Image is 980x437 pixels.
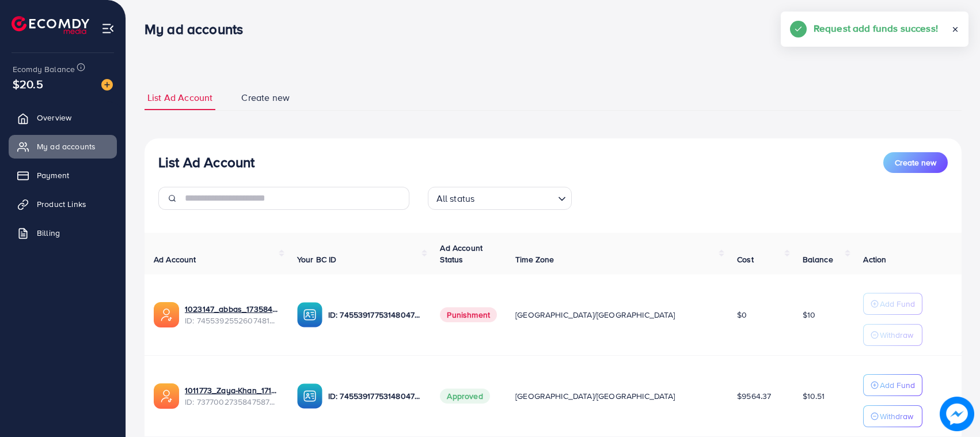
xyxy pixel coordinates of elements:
span: Payment [37,169,69,181]
p: Withdraw [880,409,913,423]
p: Add Fund [880,378,915,392]
span: Action [863,254,886,265]
h5: Request add funds success! [814,21,938,36]
button: Add Fund [863,293,922,315]
span: Ad Account Status [440,242,483,265]
button: Withdraw [863,324,922,346]
span: Ecomdy Balance [13,63,75,75]
span: List Ad Account [147,91,212,104]
img: ic-ads-acc.e4c84228.svg [154,302,179,327]
span: Create new [241,91,290,104]
span: Balance [803,254,833,265]
p: ID: 7455391775314804752 [328,389,422,403]
h3: My ad accounts [145,21,252,37]
p: Add Fund [880,297,915,311]
span: Cost [737,254,754,265]
img: ic-ba-acc.ded83a64.svg [297,302,322,327]
img: image [101,79,113,91]
span: Time Zone [515,254,554,265]
p: Withdraw [880,328,913,342]
a: 1023147_abbas_1735843853887 [185,303,279,315]
img: ic-ads-acc.e4c84228.svg [154,383,179,409]
a: My ad accounts [9,135,117,158]
span: [GEOGRAPHIC_DATA]/[GEOGRAPHIC_DATA] [515,390,675,402]
a: Payment [9,164,117,187]
span: $20.5 [13,76,43,92]
span: Approved [440,389,489,404]
span: [GEOGRAPHIC_DATA]/[GEOGRAPHIC_DATA] [515,309,675,321]
span: Punishment [440,307,497,322]
div: Search for option [428,187,572,210]
p: ID: 7455391775314804752 [328,308,422,322]
span: ID: 7377002735847587841 [185,396,279,408]
input: Search for option [478,188,553,207]
span: Create new [895,157,936,168]
span: $9564.37 [737,390,771,402]
button: Create new [883,152,948,173]
a: Product Links [9,193,117,216]
div: <span class='underline'>1011773_Zaya-Khan_1717592302951</span></br>7377002735847587841 [185,385,279,408]
a: 1011773_Zaya-Khan_1717592302951 [185,385,279,396]
span: Billing [37,227,60,239]
div: <span class='underline'>1023147_abbas_1735843853887</span></br>7455392552607481857 [185,303,279,327]
button: Add Fund [863,374,922,396]
span: Ad Account [154,254,196,265]
span: All status [434,190,477,207]
span: $0 [737,309,747,321]
span: My ad accounts [37,141,96,152]
span: Your BC ID [297,254,337,265]
img: ic-ba-acc.ded83a64.svg [297,383,322,409]
h3: List Ad Account [158,154,255,171]
span: Product Links [37,198,86,210]
span: Overview [37,112,71,123]
a: Overview [9,106,117,129]
img: logo [12,16,89,34]
img: image [940,397,974,431]
button: Withdraw [863,405,922,427]
span: $10.51 [803,390,825,402]
span: ID: 7455392552607481857 [185,315,279,326]
span: $10 [803,309,815,321]
a: Billing [9,221,117,244]
img: menu [101,22,115,35]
